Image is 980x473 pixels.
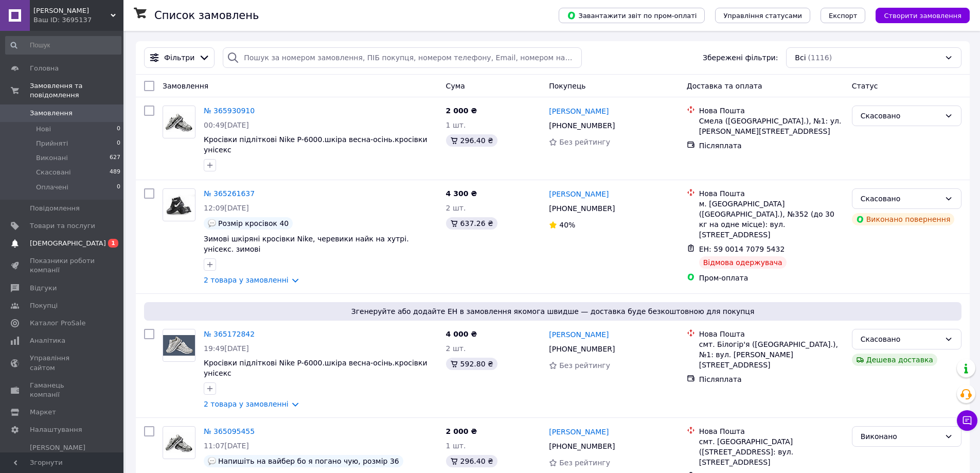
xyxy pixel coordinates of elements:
[446,121,466,129] span: 1 шт.
[715,8,810,23] button: Управління статусами
[110,168,120,177] span: 489
[699,106,844,116] div: Нова Пошта
[30,204,80,213] span: Повідомлення
[30,81,123,100] span: Замовлення та повідомлення
[204,107,255,115] a: № 365930910
[36,183,68,192] span: Оплачені
[699,426,844,436] div: Нова Пошта
[861,110,940,121] div: Скасовано
[861,334,940,345] div: Скасовано
[30,301,58,310] span: Покупці
[204,330,255,338] a: № 365172842
[204,400,289,408] a: 2 товара у замовленні
[549,329,609,340] a: [PERSON_NAME]
[163,188,195,221] a: Фото товару
[547,201,617,216] div: [PHONE_NUMBER]
[699,188,844,199] div: Нова Пошта
[559,138,610,146] span: Без рейтингу
[852,354,937,366] div: Дешева доставка
[446,217,497,230] div: 637.26 ₴
[559,221,575,229] span: 40%
[204,276,289,284] a: 2 товара у замовленні
[699,116,844,136] div: Смела ([GEOGRAPHIC_DATA].), №1: ул. [PERSON_NAME][STREET_ADDRESS]
[30,381,95,399] span: Гаманець компанії
[204,235,409,253] a: Зимові шкіряні кросівки Nike, черевики найк на хутрі. унісекс. зимові
[36,125,51,134] span: Нові
[208,219,216,227] img: :speech_balloon:
[163,106,195,138] a: Фото товару
[36,139,68,148] span: Прийняті
[208,457,216,465] img: :speech_balloon:
[30,64,59,73] span: Головна
[30,284,57,293] span: Відгуки
[559,459,610,467] span: Без рейтингу
[957,410,977,431] button: Чат з покупцем
[36,168,71,177] span: Скасовані
[446,344,466,353] span: 2 шт.
[30,319,85,328] span: Каталог ProSale
[36,153,68,163] span: Виконані
[108,239,118,248] span: 1
[446,204,466,212] span: 2 шт.
[876,8,970,23] button: Створити замовлення
[547,118,617,133] div: [PHONE_NUMBER]
[5,36,121,55] input: Пошук
[163,195,195,216] img: Фото товару
[687,82,762,90] span: Доставка та оплата
[30,408,56,417] span: Маркет
[163,432,195,453] img: Фото товару
[223,47,581,68] input: Пошук за номером замовлення, ПІБ покупця, номером телефону, Email, номером накладної
[699,339,844,370] div: смт. Білогір'я ([GEOGRAPHIC_DATA].), №1: вул. [PERSON_NAME][STREET_ADDRESS]
[30,221,95,231] span: Товари та послуги
[699,245,785,253] span: ЕН: 59 0014 7079 5432
[547,342,617,356] div: [PHONE_NUMBER]
[559,361,610,370] span: Без рейтингу
[33,6,111,15] span: Ірен
[852,82,878,90] span: Статус
[33,15,123,25] div: Ваш ID: 3695137
[446,330,477,338] span: 4 000 ₴
[117,183,120,192] span: 0
[549,427,609,437] a: [PERSON_NAME]
[30,443,95,471] span: [PERSON_NAME] та рахунки
[204,359,427,377] a: Кросівки підліткові Nike P-6000.шкіра весна-осінь.кросівки унісекс
[117,125,120,134] span: 0
[861,431,940,442] div: Виконано
[884,12,961,20] span: Створити замовлення
[795,52,806,63] span: Всі
[30,256,95,275] span: Показники роботи компанії
[829,12,858,20] span: Експорт
[699,329,844,339] div: Нова Пошта
[549,82,585,90] span: Покупець
[218,219,289,227] span: Розмір кросівок 40
[148,306,957,317] span: Згенеруйте або додайте ЕН в замовлення якомога швидше — доставка буде безкоштовною для покупця
[163,329,195,362] a: Фото товару
[821,8,866,23] button: Експорт
[163,112,195,133] img: Фото товару
[703,52,778,63] span: Збережені фільтри:
[164,52,194,63] span: Фільтри
[699,374,844,384] div: Післяплата
[204,121,249,129] span: 00:49[DATE]
[204,204,249,212] span: 12:09[DATE]
[163,82,208,90] span: Замовлення
[549,106,609,116] a: [PERSON_NAME]
[204,135,427,154] a: Кросівки підліткові Nike P-6000.шкіра весна-осінь.кросівки унісекс
[549,189,609,199] a: [PERSON_NAME]
[30,425,82,434] span: Налаштування
[218,457,399,465] span: Напишіть на вайбер бо я погано чую, розмір 36
[852,213,955,225] div: Виконано повернення
[446,82,465,90] span: Cума
[446,442,466,450] span: 1 шт.
[559,8,705,23] button: Завантажити звіт по пром-оплаті
[699,141,844,151] div: Післяплата
[567,11,697,20] span: Завантажити звіт по пром-оплаті
[30,354,95,372] span: Управління сайтом
[446,134,497,147] div: 296.40 ₴
[163,335,195,356] img: Фото товару
[30,336,65,345] span: Аналітика
[204,344,249,353] span: 19:49[DATE]
[547,439,617,453] div: [PHONE_NUMBER]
